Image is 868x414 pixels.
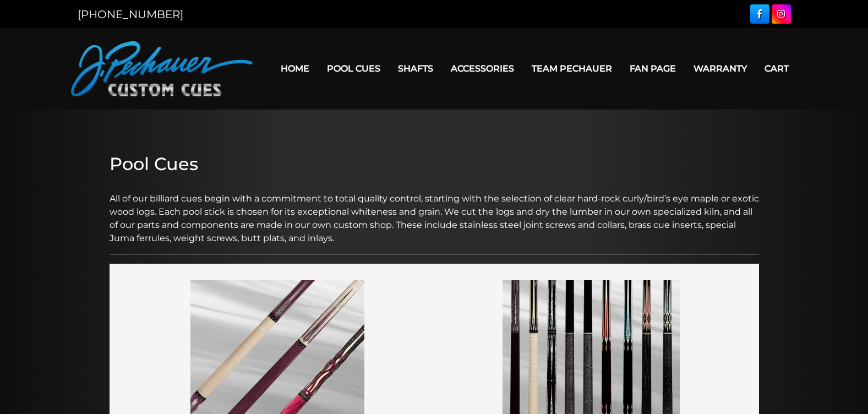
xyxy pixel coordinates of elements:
[621,55,685,83] a: Fan Page
[78,8,183,21] a: [PHONE_NUMBER]
[685,55,756,83] a: Warranty
[523,55,621,83] a: Team Pechauer
[110,179,759,245] p: All of our billiard cues begin with a commitment to total quality control, starting with the sele...
[389,55,442,83] a: Shafts
[318,55,389,83] a: Pool Cues
[110,154,759,175] h2: Pool Cues
[442,55,523,83] a: Accessories
[756,55,798,83] a: Cart
[71,41,253,96] img: Pechauer Custom Cues
[272,55,318,83] a: Home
